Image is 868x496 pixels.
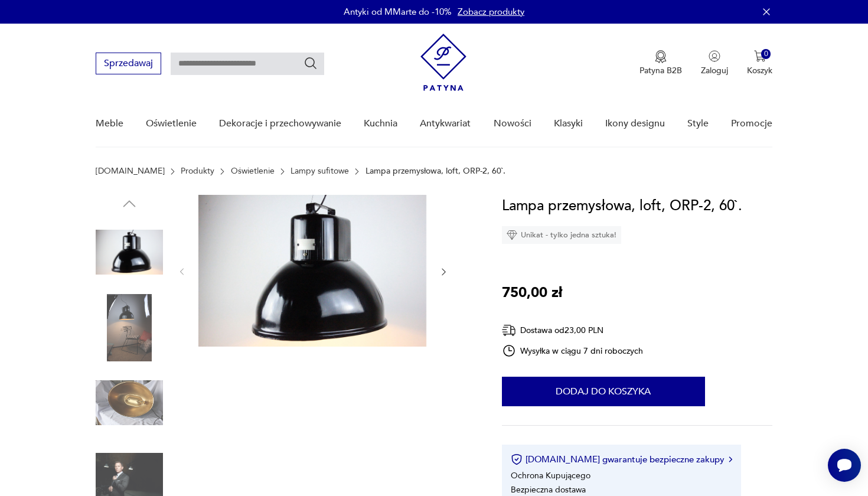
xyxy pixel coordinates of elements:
[507,230,517,240] img: Ikona diamentu
[605,101,665,146] a: Ikony designu
[511,453,732,465] button: [DOMAIN_NAME] gwarantuje bezpieczne zakupy
[420,101,471,146] a: Antykwariat
[146,101,197,146] a: Oświetlenie
[701,50,728,76] button: Zaloguj
[511,453,523,465] img: Ikona certyfikatu
[502,323,516,338] img: Ikona dostawy
[231,167,275,176] a: Oświetlenie
[502,377,705,406] button: Dodaj do koszyka
[291,167,349,176] a: Lampy sufitowe
[502,195,742,217] h1: Lampa przemysłowa, loft, ORP-2, 60`.
[729,456,732,462] img: Ikona strzałki w prawo
[747,65,772,76] p: Koszyk
[458,6,524,18] a: Zobacz produkty
[554,101,583,146] a: Klasyki
[709,50,720,62] img: Ikonka użytkownika
[511,470,590,481] li: Ochrona Kupującego
[219,101,341,146] a: Dekoracje i przechowywanie
[828,449,861,482] iframe: Smartsupp widget button
[344,6,452,18] p: Antyki od MMarte do -10%
[511,484,586,495] li: Bezpieczna dostawa
[502,226,621,244] div: Unikat - tylko jedna sztuka!
[304,56,318,70] button: Szukaj
[639,65,682,76] p: Patyna B2B
[494,101,531,146] a: Nowości
[655,50,667,63] img: Ikona medalu
[747,50,772,76] button: 0Koszyk
[687,101,709,146] a: Style
[731,101,772,146] a: Promocje
[502,344,644,358] div: Wysyłka w ciągu 7 dni roboczych
[502,282,562,304] p: 750,00 zł
[701,65,728,76] p: Zaloguj
[96,101,123,146] a: Meble
[502,323,644,338] div: Dostawa od 23,00 PLN
[420,34,466,91] img: Patyna - sklep z meblami i dekoracjami vintage
[96,218,163,286] img: Zdjęcie produktu Lampa przemysłowa, loft, ORP-2, 60`.
[96,167,165,176] a: [DOMAIN_NAME]
[754,50,766,62] img: Ikona koszyka
[96,294,163,361] img: Zdjęcie produktu Lampa przemysłowa, loft, ORP-2, 60`.
[96,369,163,436] img: Zdjęcie produktu Lampa przemysłowa, loft, ORP-2, 60`.
[639,50,682,76] button: Patyna B2B
[639,50,682,76] a: Ikona medaluPatyna B2B
[366,167,505,176] p: Lampa przemysłowa, loft, ORP-2, 60`.
[761,49,771,59] div: 0
[364,101,397,146] a: Kuchnia
[96,60,161,68] a: Sprzedawaj
[96,53,161,74] button: Sprzedawaj
[198,195,426,347] img: Zdjęcie produktu Lampa przemysłowa, loft, ORP-2, 60`.
[181,167,214,176] a: Produkty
